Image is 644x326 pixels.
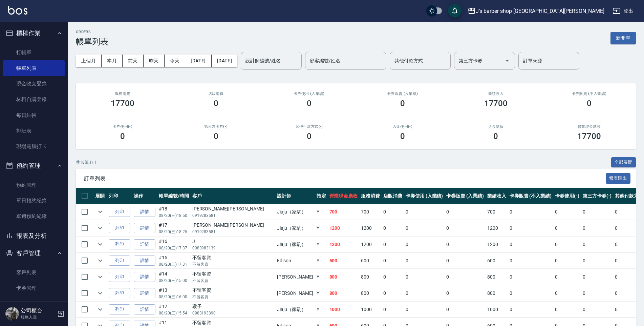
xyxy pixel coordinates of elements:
td: 1200 [328,237,360,252]
h3: 0 [400,131,405,141]
th: 服務消費 [359,188,382,204]
td: 800 [486,285,508,301]
div: 不留客資 [192,287,274,294]
td: [PERSON_NAME] [275,285,315,301]
td: 800 [328,269,360,285]
td: 0 [445,204,486,220]
h2: ORDERS [76,30,108,34]
td: 0 [382,269,404,285]
h2: 第三方卡券(-) [177,124,255,129]
button: expand row [95,207,105,217]
button: 櫃檯作業 [3,24,65,42]
h2: 入金使用(-) [364,124,441,129]
h3: 0 [400,99,405,108]
td: #16 [157,237,191,252]
a: 每日結帳 [3,107,65,123]
td: 0 [445,253,486,269]
button: expand row [95,256,105,266]
a: 現金收支登錄 [3,76,65,91]
button: Open [502,55,513,66]
td: 0 [581,269,614,285]
button: [DATE] [185,55,211,67]
div: [PERSON_NAME][PERSON_NAME] [192,205,274,212]
td: Y [315,220,328,236]
button: 上個月 [76,55,102,67]
td: 0 [445,285,486,301]
a: 打帳單 [3,45,65,60]
td: 1200 [486,237,508,252]
th: 卡券販賣 (入業績) [445,188,486,204]
button: 列印 [109,223,130,233]
h3: 服務消費 [84,91,161,96]
p: 08/20 (三) 15:00 [159,278,189,284]
p: 08/20 (三) 17:31 [159,261,189,267]
button: expand row [95,304,105,314]
td: 1000 [486,302,508,318]
td: 0 [553,237,581,252]
p: 08/20 (三) 18:25 [159,229,189,235]
th: 操作 [132,188,157,204]
img: Person [5,307,19,321]
a: 詳情 [134,239,155,250]
th: 設計師 [275,188,315,204]
td: 0 [581,220,614,236]
td: 0 [508,253,553,269]
p: 08/20 (三) 15:54 [159,310,189,316]
td: #14 [157,269,191,285]
td: 0 [553,204,581,220]
a: 詳情 [134,272,155,282]
button: J’s barber shop [GEOGRAPHIC_DATA][PERSON_NAME] [465,4,607,18]
th: 營業現金應收 [328,188,360,204]
td: 0 [445,302,486,318]
p: 0983983139 [192,245,274,251]
a: 新開單 [610,35,636,41]
a: 排班表 [3,123,65,139]
td: 0 [553,285,581,301]
h3: 17700 [577,131,601,141]
p: 共 18 筆, 1 / 1 [76,159,97,165]
h3: 17700 [111,99,134,108]
td: 0 [581,285,614,301]
p: 08/20 (三) 18:50 [159,212,189,219]
td: 0 [404,237,445,252]
h2: 店販消費 [177,91,255,96]
button: save [448,4,461,18]
td: #13 [157,285,191,301]
td: #12 [157,302,191,318]
button: 全部展開 [611,157,636,168]
p: 不留客資 [192,294,274,300]
td: #15 [157,253,191,269]
h3: 0 [307,99,312,108]
button: 報表及分析 [3,227,65,245]
td: 0 [404,253,445,269]
a: 報表匯出 [606,175,631,181]
a: 材料自購登錄 [3,91,65,107]
button: 本月 [102,55,123,67]
h5: 公司櫃台 [21,307,55,314]
td: 800 [486,269,508,285]
a: 詳情 [134,304,155,315]
td: 0 [553,302,581,318]
h2: 業績收入 [457,91,535,96]
div: [PERSON_NAME][PERSON_NAME] [192,222,274,229]
td: 0 [382,285,404,301]
td: 0 [508,204,553,220]
th: 客戶 [191,188,276,204]
td: 0 [404,269,445,285]
td: 0 [404,302,445,318]
td: 0 [445,237,486,252]
td: 700 [328,204,360,220]
td: [PERSON_NAME] [275,269,315,285]
p: 08/20 (三) 16:00 [159,294,189,300]
td: 800 [328,285,360,301]
td: 0 [581,302,614,318]
span: 訂單列表 [84,175,606,182]
td: 0 [382,237,404,252]
button: expand row [95,239,105,249]
td: 800 [359,285,382,301]
button: 列印 [109,239,130,250]
td: 800 [359,269,382,285]
td: #17 [157,220,191,236]
h3: 0 [214,99,218,108]
td: Jiaju（家駒） [275,220,315,236]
